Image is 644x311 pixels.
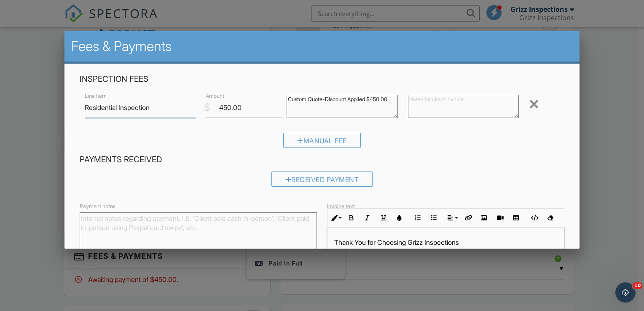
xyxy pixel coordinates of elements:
[476,210,492,226] button: Insert Image (Ctrl+P)
[334,238,557,247] p: Thank You for Choosing Grizz Inspections
[271,177,373,185] a: Received Payment
[376,210,392,226] button: Underline (Ctrl+U)
[392,210,408,226] button: Colors
[410,210,426,226] button: Ordered List
[360,210,376,226] button: Italic (Ctrl+I)
[283,139,361,147] a: Manual Fee
[283,133,361,148] div: Manual Fee
[71,38,573,55] h2: Fees & Payments
[80,203,115,210] label: Payment notes
[492,210,508,226] button: Insert Video
[343,210,360,226] button: Bold (Ctrl+B)
[460,210,476,226] button: Insert Link (Ctrl+K)
[271,172,373,187] div: Received Payment
[615,282,636,303] iframe: Intercom live chat
[85,92,107,100] label: Line Item
[444,210,460,226] button: Align
[204,100,210,115] div: $
[287,95,398,118] textarea: Custom Quote-Discount Applied $450.00
[206,92,224,100] label: Amount
[327,210,343,226] button: Inline Style
[80,154,564,165] h4: Payments Received
[327,203,355,210] label: Invoice text
[426,210,442,226] button: Unordered List
[633,282,642,289] span: 10
[508,210,524,226] button: Insert Table
[526,210,542,226] button: Code View
[80,74,564,85] h4: Inspection Fees
[542,210,558,226] button: Clear Formatting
